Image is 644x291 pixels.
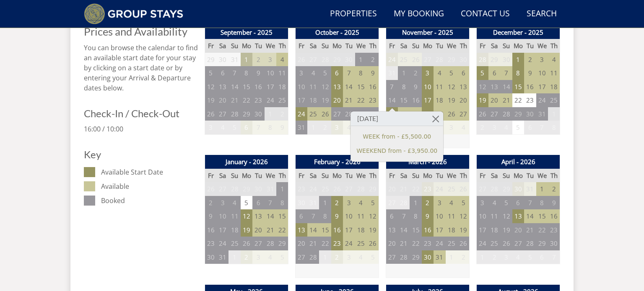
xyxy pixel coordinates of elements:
td: 30 [500,53,512,67]
td: 10 [422,80,434,94]
td: 14 [229,80,240,94]
td: 27 [386,196,398,210]
td: 28 [229,107,240,121]
td: 26 [319,107,331,121]
td: 5 [205,66,217,80]
td: 2 [548,182,560,196]
td: 9 [276,121,288,134]
th: Mo [331,39,343,53]
td: 20 [217,93,229,107]
td: 31 [536,107,548,121]
td: 26 [477,107,488,121]
td: 14 [343,80,355,94]
th: Sa [307,39,319,53]
td: 24 [386,53,398,67]
th: Sa [398,39,410,53]
td: 19 [319,93,331,107]
th: We [355,169,367,183]
th: November - 2025 [386,26,470,39]
td: 3 [296,66,307,80]
th: Mo [422,169,434,183]
td: 2 [205,196,217,210]
th: February - 2026 [296,155,379,169]
td: 12 [205,80,217,94]
td: 1 [241,53,252,67]
td: 4 [307,66,319,80]
td: 4 [446,196,457,210]
td: 27 [217,107,229,121]
td: 31 [265,182,276,196]
td: 30 [343,53,355,67]
th: October - 2025 [296,26,379,39]
td: 23 [422,182,434,196]
td: 1 [512,53,524,67]
td: 4 [276,53,288,67]
th: Su [229,169,240,183]
p: You can browse the calendar to find an available start date for your stay by clicking on a start ... [84,43,198,93]
td: 31 [307,196,319,210]
td: 30 [296,196,307,210]
th: We [536,169,548,183]
td: 8 [276,196,288,210]
td: 1 [536,182,548,196]
td: 25 [434,107,445,121]
td: 20 [386,182,398,196]
th: Sa [217,39,229,53]
td: 8 [536,196,548,210]
th: We [446,169,457,183]
td: 17 [296,93,307,107]
th: Fr [386,39,398,53]
td: 12 [477,80,488,94]
td: 7 [343,66,355,80]
td: 10 [536,66,548,80]
td: 18 [307,93,319,107]
p: 16:00 / 10:00 [84,124,198,134]
td: 5 [512,121,524,134]
th: Su [410,169,421,183]
td: 2 [319,121,331,134]
td: 17 [536,80,548,94]
td: 6 [457,66,469,80]
th: Tu [434,39,445,53]
th: Th [457,169,469,183]
td: 19 [477,93,488,107]
td: 3 [205,121,217,134]
h3: Key [84,149,198,160]
th: Fr [205,39,217,53]
td: 21 [343,93,355,107]
td: 3 [331,121,343,134]
a: My Booking [390,5,447,23]
a: WEEK from - £5,500.00 [356,132,437,141]
td: 11 [276,66,288,80]
td: 2 [524,53,536,67]
td: 6 [524,121,536,134]
td: 21 [229,93,240,107]
td: 3 [434,196,445,210]
th: Th [457,39,469,53]
td: 24 [265,93,276,107]
td: 16 [252,80,264,94]
td: 15 [241,80,252,94]
td: 18 [434,93,445,107]
td: 16 [367,80,379,94]
dd: Booked [101,196,198,206]
td: 29 [367,182,379,196]
td: 9 [524,66,536,80]
th: Tu [252,169,264,183]
td: 30 [367,107,379,121]
th: We [446,39,457,53]
td: 24 [307,182,319,196]
td: 1 [398,66,410,80]
td: 1 [265,107,276,121]
td: 2 [422,196,434,210]
td: 5 [241,196,252,210]
td: 1 [355,53,367,67]
td: 28 [319,53,331,67]
td: 27 [422,53,434,67]
td: 5 [229,121,240,134]
td: 28 [488,182,500,196]
th: Th [367,169,379,183]
td: 31 [229,53,240,67]
td: 4 [355,196,367,210]
td: 25 [398,53,410,67]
